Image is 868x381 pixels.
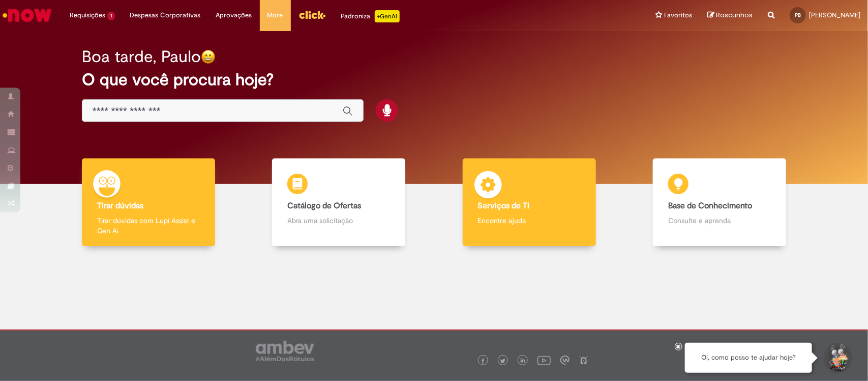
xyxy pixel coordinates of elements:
[537,353,551,367] img: logo_footer_youtube.png
[795,12,801,18] span: PB
[287,215,390,226] p: Abra uma solicitação
[375,10,400,22] p: +GenAi
[685,343,812,373] div: Oi, como posso te ajudar hoje?
[70,10,105,20] span: Requisições
[53,158,244,247] a: Tirar dúvidas Tirar dúvidas com Lupi Assist e Gen Ai
[97,215,200,236] p: Tirar dúvidas com Lupi Assist e Gen Ai
[341,10,400,22] div: Padroniza
[1,5,53,25] img: ServiceNow
[822,343,853,373] button: Iniciar Conversa de Suporte
[624,158,815,247] a: Base de Conhecimento Consulte e aprenda
[256,341,314,361] img: logo_footer_ambev_rotulo_gray.png
[481,359,486,364] img: logo_footer_facebook.png
[707,11,753,20] a: Rascunhos
[478,201,530,211] b: Serviços de TI
[579,356,588,365] img: logo_footer_naosei.png
[478,215,581,226] p: Encontre ajuda
[201,49,216,64] img: happy-face.png
[107,12,115,20] span: 1
[664,10,692,20] span: Favoritos
[267,10,283,20] span: More
[809,11,860,19] span: [PERSON_NAME]
[97,201,143,211] b: Tirar dúvidas
[82,71,786,89] h2: O que você procura hoje?
[500,359,505,364] img: logo_footer_twitter.png
[521,358,526,364] img: logo_footer_linkedin.png
[130,10,201,20] span: Despesas Corporativas
[216,10,252,20] span: Aprovações
[560,356,570,365] img: logo_footer_workplace.png
[298,7,326,22] img: click_logo_yellow_360x200.png
[287,201,361,211] b: Catálogo de Ofertas
[244,158,434,247] a: Catálogo de Ofertas Abra uma solicitação
[716,10,753,20] span: Rascunhos
[668,215,771,226] p: Consulte e aprenda
[434,158,624,247] a: Serviços de TI Encontre ajuda
[82,48,201,66] h2: Boa tarde, Paulo
[668,201,752,211] b: Base de Conhecimento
